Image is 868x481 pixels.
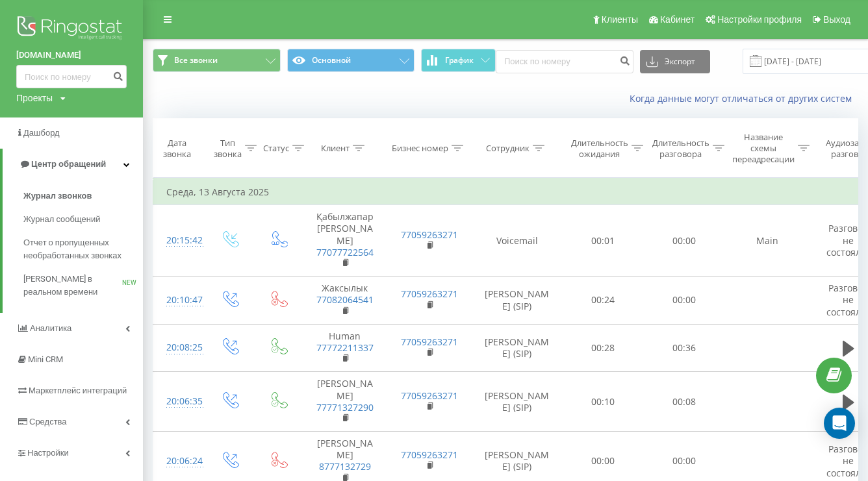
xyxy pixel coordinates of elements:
span: Маркетплейс интеграций [29,386,127,395]
td: [PERSON_NAME] (SIP) [472,277,563,325]
td: [PERSON_NAME] (SIP) [472,372,563,432]
td: Main [725,205,810,277]
span: Настройки профиля [717,14,802,25]
span: Выход [823,14,850,25]
div: Сотрудник [486,143,530,154]
button: Экспорт [640,50,710,73]
a: [PERSON_NAME] в реальном времениNEW [23,267,143,304]
div: Бизнес номер [392,143,448,154]
button: Все звонки [153,49,281,72]
a: [DOMAIN_NAME] [16,49,127,62]
div: 20:06:35 [166,389,192,414]
td: 00:28 [563,324,644,372]
span: Аналитика [30,323,71,333]
span: Все звонки [174,55,218,66]
span: Кабинет [660,14,695,25]
td: 00:10 [563,372,644,432]
td: 00:00 [644,205,725,277]
span: Журнал звонков [23,190,92,203]
td: Human [303,324,387,372]
a: 77059263271 [401,449,458,461]
span: Дашборд [23,128,60,138]
a: Журнал звонков [23,184,143,208]
a: 8777132729 [319,460,371,473]
td: 00:01 [563,205,644,277]
a: 77059263271 [401,336,458,348]
td: Жаксылык [303,277,387,325]
div: Тип звонка [214,138,242,160]
td: [PERSON_NAME] [303,372,387,432]
a: 77077722564 [316,246,374,258]
button: График [421,49,496,72]
a: 77771327290 [316,401,374,413]
a: 77059263271 [401,389,458,402]
div: Дата звонка [153,138,201,160]
a: Журнал сообщений [23,208,143,231]
span: Журнал сообщений [23,213,100,226]
span: Mini CRM [28,354,63,364]
span: [PERSON_NAME] в реальном времени [23,273,122,299]
td: Voicemail [472,205,563,277]
div: Клиент [321,143,350,154]
div: 20:15:42 [166,228,192,253]
a: 77082064541 [316,293,374,306]
a: Когда данные могут отличаться от других систем [630,92,858,105]
td: 00:08 [644,372,725,432]
input: Поиск по номеру [16,65,127,88]
span: Центр обращений [31,159,106,169]
td: 00:36 [644,324,725,372]
a: 77059263271 [401,288,458,300]
div: Название схемы переадресации [732,132,795,165]
span: Настройки [27,448,69,458]
div: 20:08:25 [166,335,192,360]
span: Клиенты [602,14,638,25]
a: 77772211337 [316,341,374,354]
div: Длительность ожидания [571,138,628,160]
div: 20:10:47 [166,288,192,313]
input: Поиск по номеру [496,50,633,73]
a: Центр обращений [3,149,143,180]
div: Длительность разговора [652,138,709,160]
td: Қабылжапар [PERSON_NAME] [303,205,387,277]
span: График [445,56,474,65]
div: Статус [263,143,289,154]
div: Open Intercom Messenger [824,408,855,439]
a: 77059263271 [401,228,458,241]
td: 00:00 [644,277,725,325]
td: 00:24 [563,277,644,325]
div: 20:06:24 [166,449,192,474]
a: Отчет о пропущенных необработанных звонках [23,231,143,267]
img: Ringostat logo [16,13,127,45]
button: Основной [287,49,415,72]
span: Отчет о пропущенных необработанных звонках [23,236,136,262]
td: [PERSON_NAME] (SIP) [472,324,563,372]
span: Средства [29,417,67,426]
div: Проекты [16,92,53,105]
